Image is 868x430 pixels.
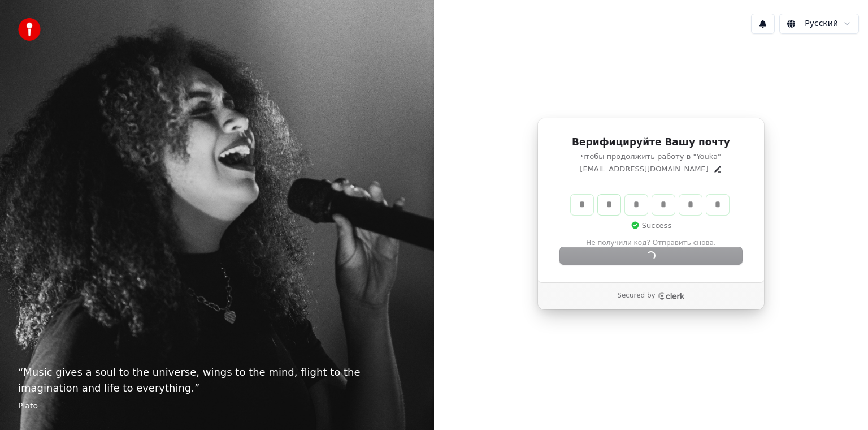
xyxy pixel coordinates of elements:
a: Clerk logo [658,292,685,300]
footer: Plato [18,401,416,412]
div: Verification code input [568,192,731,217]
p: [EMAIL_ADDRESS][DOMAIN_NAME] [580,164,708,174]
p: Success [631,221,671,231]
p: Secured by [617,291,655,300]
img: youka [18,18,41,41]
h1: Верифицируйте Вашу почту [560,136,742,149]
p: чтобы продолжить работу в "Youka" [560,152,742,162]
p: “ Music gives a soul to the universe, wings to the mind, flight to the imagination and life to ev... [18,364,416,396]
button: Edit [713,165,722,174]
